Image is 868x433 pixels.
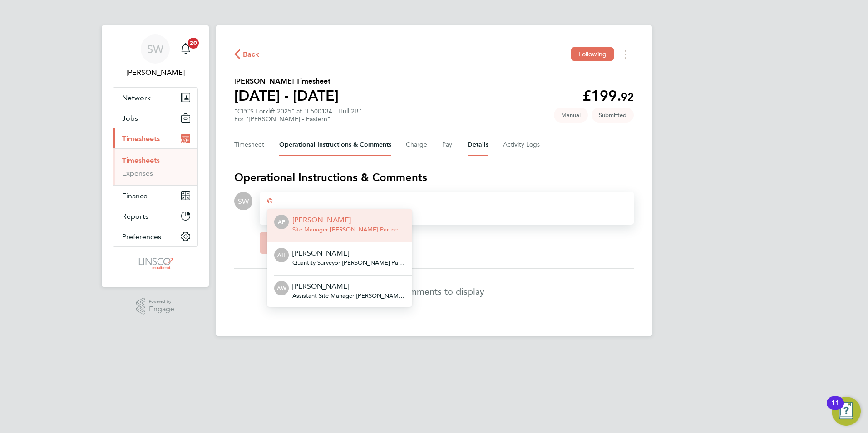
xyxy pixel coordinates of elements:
[102,25,209,287] nav: Main navigation
[571,47,614,61] button: Following
[147,43,163,55] span: SW
[592,108,634,123] span: This timesheet is Submitted.
[136,298,175,315] a: Powered byEngage
[122,212,148,221] span: Reports
[292,226,405,233] span: Site Manager - [PERSON_NAME] Partnerships Limited
[831,403,839,415] div: 11
[122,134,160,143] span: Timesheets
[832,397,861,426] button: Open Resource Center, 11 new notifications
[238,196,249,206] span: SW
[292,215,405,226] p: [PERSON_NAME]
[234,134,265,156] button: Timesheet
[503,134,541,156] button: Activity Logs
[274,248,289,262] div: Adam Houghton
[243,49,260,60] span: Back
[122,192,148,200] span: Finance
[292,259,405,266] span: Quantity Surveyor - [PERSON_NAME] Partnerships Limited
[578,50,607,58] span: Following
[279,134,391,156] button: Operational Instructions & Comments
[113,226,197,246] button: Preferences
[234,115,362,123] div: For "[PERSON_NAME] - Eastern"
[113,128,197,148] button: Timesheets
[122,156,160,165] a: Timesheets
[292,248,405,259] p: [PERSON_NAME]
[122,114,138,123] span: Jobs
[113,206,197,226] button: Reports
[278,216,285,227] span: AF
[274,215,289,229] div: Adrian Fry
[468,134,488,156] button: Details
[122,169,153,177] a: Expenses
[234,76,339,87] h2: [PERSON_NAME] Timesheet
[617,47,634,61] button: Timesheets Menu
[113,108,197,128] button: Jobs
[234,108,362,123] div: "CPCS Forklift 2025" at "E500134 - Hull 2B"
[149,298,174,305] span: Powered by
[177,34,195,64] a: 20
[442,134,453,156] button: Pay
[113,256,198,271] a: Go to home page
[277,250,286,261] span: AH
[113,88,197,108] button: Network
[406,134,428,156] button: Charge
[234,192,252,210] div: Shaun White
[188,38,199,49] span: 20
[122,232,161,241] span: Preferences
[234,87,339,105] h1: [DATE] - [DATE]
[113,34,198,78] a: SW[PERSON_NAME]
[292,292,405,300] span: Assistant Site Manager - [PERSON_NAME] Partnerships Limited
[621,90,634,103] span: 92
[113,148,197,185] div: Timesheets
[234,49,260,60] button: Back
[113,186,197,206] button: Finance
[582,87,634,104] app-decimal: £199.
[274,281,289,295] div: Aaron Ward
[292,281,405,292] p: [PERSON_NAME]
[384,285,484,298] p: No comments to display
[113,67,198,78] span: Shaun White
[554,108,588,123] span: This timesheet was manually created.
[277,283,286,294] span: AW
[122,93,151,102] span: Network
[234,170,634,185] h3: Operational Instructions & Comments
[136,256,174,271] img: linsco-logo-retina.png
[149,305,174,313] span: Engage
